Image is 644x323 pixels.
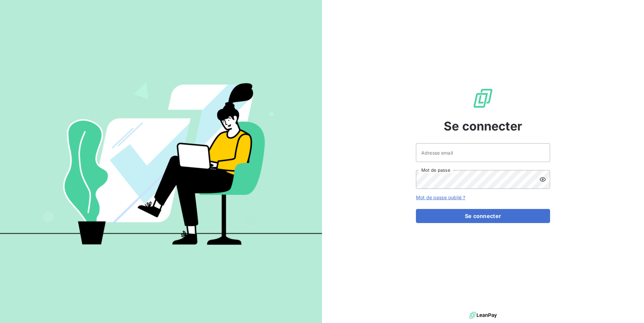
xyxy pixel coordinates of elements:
[469,310,497,320] img: logo
[416,195,465,200] a: Mot de passe oublié ?
[416,209,550,223] button: Se connecter
[472,88,494,109] img: Logo LeanPay
[416,143,550,162] input: placeholder
[444,117,522,135] span: Se connecter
